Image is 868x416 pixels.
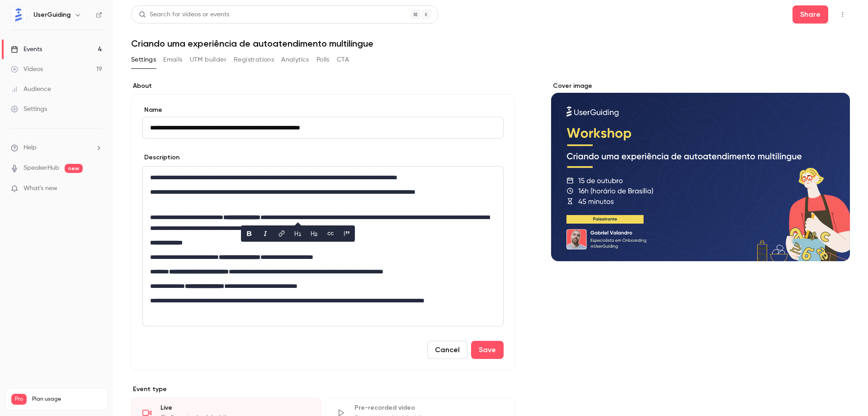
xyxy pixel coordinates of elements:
[274,226,289,241] button: link
[281,53,309,67] button: Analytics
[427,341,467,359] button: Cancel
[24,184,57,193] span: What's new
[143,167,503,326] div: editor
[551,81,850,91] label: Cover image
[242,226,256,241] button: bold
[24,143,37,153] span: Help
[142,105,504,115] label: Name
[131,53,156,67] button: Settings
[11,65,43,74] div: Videos
[11,105,47,114] div: Settings
[131,81,515,91] label: About
[190,53,226,67] button: UTM builder
[234,53,274,67] button: Registrations
[131,38,850,49] h1: Criando uma experiência de autoatendimento multilíngue
[316,53,330,67] button: Polls
[11,8,26,22] img: UserGuiding
[354,403,504,412] div: Pre-recorded video
[337,53,349,67] button: CTA
[160,403,310,412] div: Live
[33,10,71,19] h6: UserGuiding
[11,394,27,405] span: Pro
[11,85,51,94] div: Audience
[24,163,59,173] a: SpeakerHub
[163,53,182,67] button: Emails
[65,164,83,173] span: new
[471,341,504,359] button: Save
[551,81,850,261] section: Cover image
[793,5,828,24] button: Share
[11,45,42,54] div: Events
[258,226,273,241] button: italic
[91,185,102,193] iframe: Noticeable Trigger
[11,143,102,153] li: help-dropdown-opener
[131,385,515,394] p: Event type
[142,153,179,162] label: Description
[340,226,354,241] button: blockquote
[32,396,102,403] span: Plan usage
[142,166,504,326] section: description
[139,10,229,19] div: Search for videos or events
